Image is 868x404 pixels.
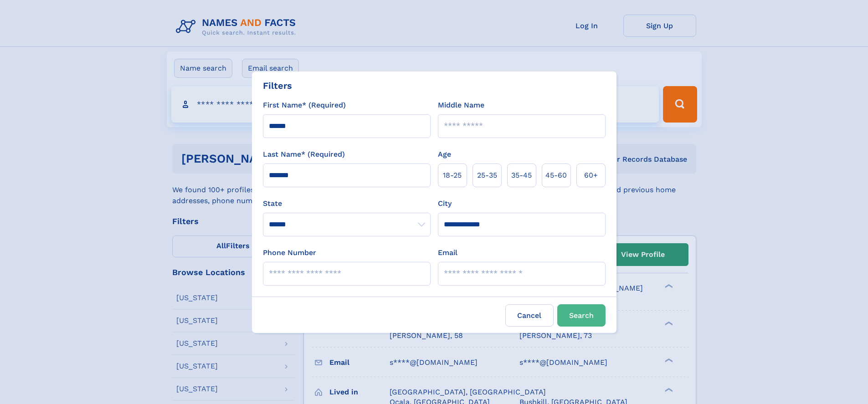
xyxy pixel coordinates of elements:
[505,304,554,327] label: Cancel
[263,198,431,209] label: State
[584,170,598,181] span: 60+
[545,170,567,181] span: 45‑60
[263,247,316,258] label: Phone Number
[263,79,292,92] div: Filters
[443,170,462,181] span: 18‑25
[438,198,452,209] label: City
[557,304,606,327] button: Search
[438,149,451,160] label: Age
[477,170,497,181] span: 25‑35
[263,149,345,160] label: Last Name* (Required)
[438,100,484,111] label: Middle Name
[263,100,346,111] label: First Name* (Required)
[511,170,532,181] span: 35‑45
[438,247,457,258] label: Email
